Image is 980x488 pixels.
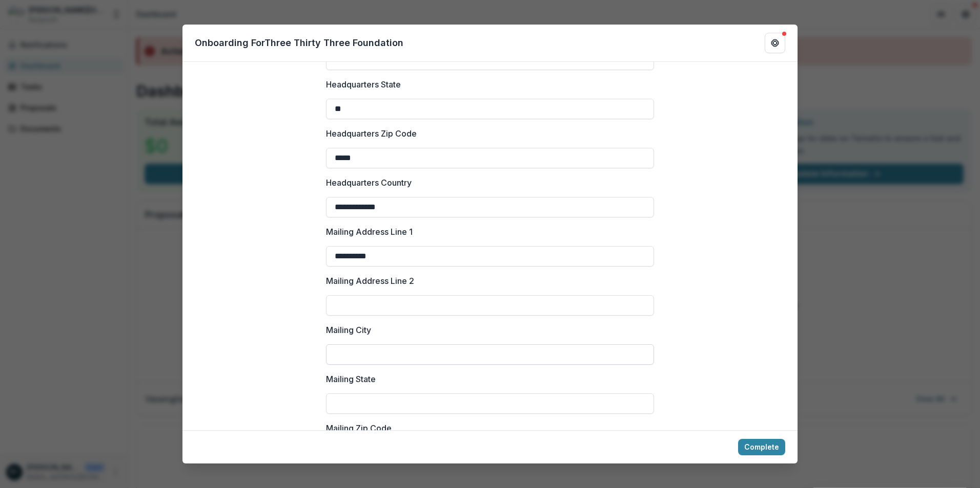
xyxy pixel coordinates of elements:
p: Onboarding For Three Thirty Three Foundation [195,36,403,50]
button: Get Help [765,33,785,53]
p: Mailing Zip Code [326,422,392,434]
p: Mailing City [326,324,371,336]
p: Mailing State [326,373,376,385]
p: Mailing Address Line 2 [326,275,414,287]
button: Complete [738,439,785,455]
p: Mailing Address Line 1 [326,226,413,238]
p: Headquarters Zip Code [326,127,417,140]
p: Headquarters State [326,78,401,91]
p: Headquarters Country [326,176,412,189]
